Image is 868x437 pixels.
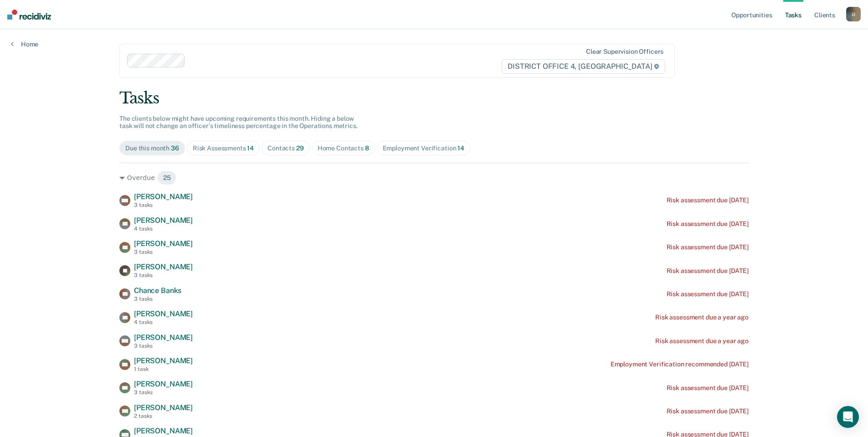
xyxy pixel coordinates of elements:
div: 2 tasks [134,413,193,419]
div: Risk assessment due [DATE] [667,243,749,251]
span: [PERSON_NAME] [134,380,193,388]
span: [PERSON_NAME] [134,192,193,201]
div: Risk assessment due [DATE] [667,267,749,275]
span: DISTRICT OFFICE 4, [GEOGRAPHIC_DATA] [502,59,665,74]
a: Home [11,40,38,48]
div: 3 tasks [134,249,193,255]
div: 3 tasks [134,389,193,396]
div: Risk Assessments [193,144,254,152]
div: Tasks [119,89,749,108]
div: Risk assessment due [DATE] [667,407,749,415]
div: Risk assessment due [DATE] [667,290,749,298]
div: Risk assessment due [DATE] [667,196,749,204]
div: Risk assessment due a year ago [655,337,749,345]
img: Recidiviz [7,10,51,20]
div: 3 tasks [134,202,193,208]
span: [PERSON_NAME] [134,216,193,225]
div: 4 tasks [134,319,193,325]
div: 1 task [134,366,193,372]
div: Employment Verification [383,144,464,152]
div: Home Contacts [318,144,369,152]
div: 4 tasks [134,226,193,232]
span: Chance Banks [134,286,181,295]
span: [PERSON_NAME] [134,356,193,365]
span: [PERSON_NAME] [134,239,193,248]
div: Due this month [125,144,179,152]
div: J J [846,7,861,21]
div: Clear supervision officers [586,48,663,56]
div: Risk assessment due [DATE] [667,384,749,392]
div: 3 tasks [134,272,193,278]
span: [PERSON_NAME] [134,403,193,412]
span: 14 [247,144,254,152]
span: 14 [457,144,464,152]
div: 3 tasks [134,296,181,302]
span: [PERSON_NAME] [134,333,193,342]
span: 8 [365,144,369,152]
span: 25 [157,170,177,185]
div: Contacts [267,144,304,152]
span: [PERSON_NAME] [134,427,193,435]
div: Employment Verification recommended [DATE] [611,360,749,368]
div: Risk assessment due a year ago [655,314,749,321]
span: [PERSON_NAME] [134,309,193,318]
div: Open Intercom Messenger [837,406,859,428]
div: 3 tasks [134,343,193,349]
div: Overdue 25 [119,170,749,185]
span: The clients below might have upcoming requirements this month. Hiding a below task will not chang... [119,115,358,130]
span: 29 [296,144,304,152]
button: JJ [846,7,861,21]
div: Risk assessment due [DATE] [667,220,749,228]
span: [PERSON_NAME] [134,262,193,271]
span: 36 [171,144,179,152]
